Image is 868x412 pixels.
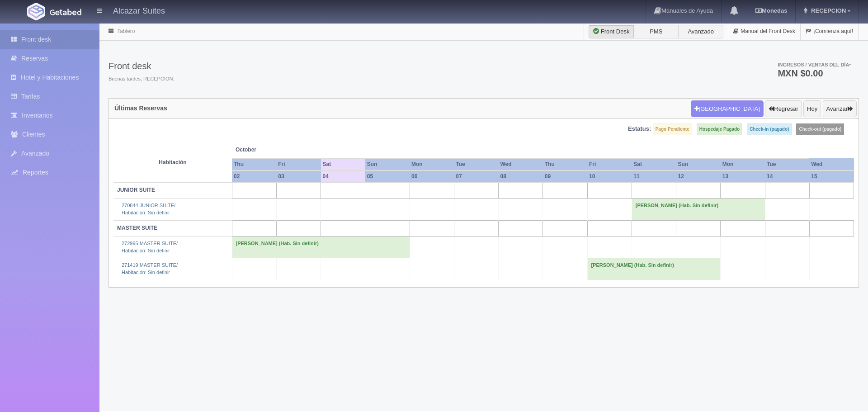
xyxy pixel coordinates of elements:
th: 10 [587,170,632,183]
a: Manual del Front Desk [728,23,800,40]
th: Wed [809,158,854,170]
a: Tablero [117,28,135,34]
a: 272995 MASTER SUITE/Habitación: Sin definir [122,241,178,253]
th: Mon [410,158,454,170]
th: Fri [587,158,632,170]
button: [GEOGRAPHIC_DATA] [691,100,764,118]
button: Avanzar [823,100,857,118]
a: 271419 MASTER SUITE/Habitación: Sin definir [122,262,178,275]
b: Monedas [755,7,787,14]
button: Hoy [803,100,821,118]
a: ¡Comienza aquí! [801,23,858,40]
th: Thu [543,158,587,170]
img: Getabed [50,9,81,15]
b: JUNIOR SUITE [117,187,155,193]
th: 08 [499,170,543,183]
th: Sun [676,158,721,170]
span: Buenas tardes, RECEPCION. [108,76,175,83]
button: Regresar [765,100,802,118]
th: Sat [321,158,365,170]
img: Getabed [27,3,45,20]
label: PMS [633,25,679,38]
th: 04 [321,170,365,183]
strong: Habitación [159,159,186,166]
th: 06 [410,170,454,183]
span: RECEPCION [809,7,846,14]
th: Sat [632,158,676,170]
td: [PERSON_NAME] (Hab. Sin definir) [232,236,410,258]
th: 05 [365,170,410,183]
td: [PERSON_NAME] (Hab. Sin definir) [632,199,765,220]
label: Front Desk [589,25,634,38]
th: 14 [765,170,809,183]
th: 11 [632,170,676,183]
label: Hospedaje Pagado [697,123,742,135]
b: MASTER SUITE [117,225,157,231]
th: Fri [276,158,321,170]
label: Estatus: [628,125,651,133]
h3: MXN $0.00 [778,69,851,78]
th: Tue [454,158,498,170]
th: 13 [721,170,765,183]
th: Sun [365,158,410,170]
label: Check-out (pagado) [796,123,844,135]
th: 03 [276,170,321,183]
td: [PERSON_NAME] (Hab. Sin definir) [587,258,721,280]
label: Check-in (pagado) [747,123,792,135]
th: 07 [454,170,498,183]
label: Pago Pendiente [653,123,692,135]
label: Avanzado [678,25,723,38]
h4: Alcazar Suites [113,5,165,16]
th: Thu [232,158,276,170]
th: 15 [809,170,854,183]
th: 12 [676,170,721,183]
th: 09 [543,170,587,183]
span: Ingresos / Ventas del día [778,62,851,67]
th: Mon [721,158,765,170]
h4: Últimas Reservas [114,105,167,112]
span: October [236,146,317,154]
h3: Front desk [108,61,175,71]
a: 270844 JUNIOR SUITE/Habitación: Sin definir [122,203,175,215]
th: Tue [765,158,809,170]
th: Wed [499,158,543,170]
th: 02 [232,170,276,183]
